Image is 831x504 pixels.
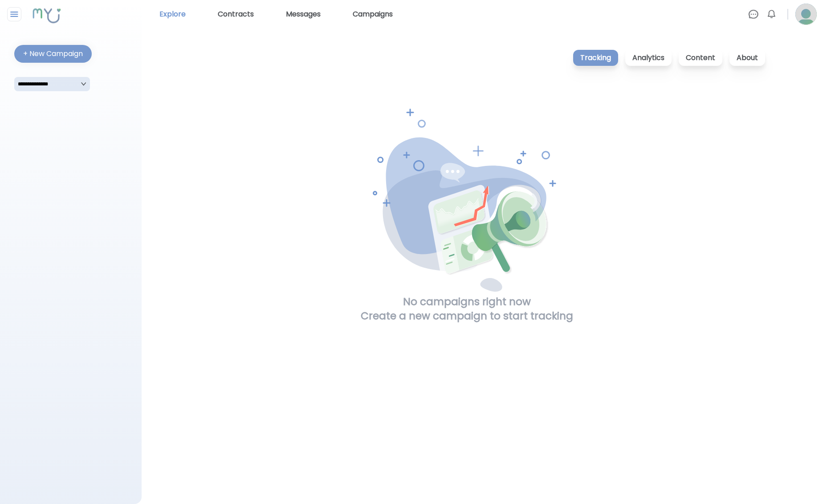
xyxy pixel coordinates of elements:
h1: Create a new campaign to start tracking [361,309,573,323]
p: Analytics [625,50,672,66]
img: Chat [748,9,759,20]
img: Profile [795,4,817,25]
div: + New Campaign [23,48,83,59]
img: No Campaigns right now [373,109,561,294]
a: Explore [156,7,189,21]
a: Contracts [214,7,257,21]
a: Campaigns [349,7,396,21]
h1: No campaigns right now [403,294,531,309]
p: Tracking [573,50,618,66]
a: Messages [282,7,324,21]
p: About [729,50,765,66]
img: Bell [766,9,777,20]
img: Close sidebar [9,9,20,20]
button: + New Campaign [14,45,92,63]
p: Content [679,50,722,66]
